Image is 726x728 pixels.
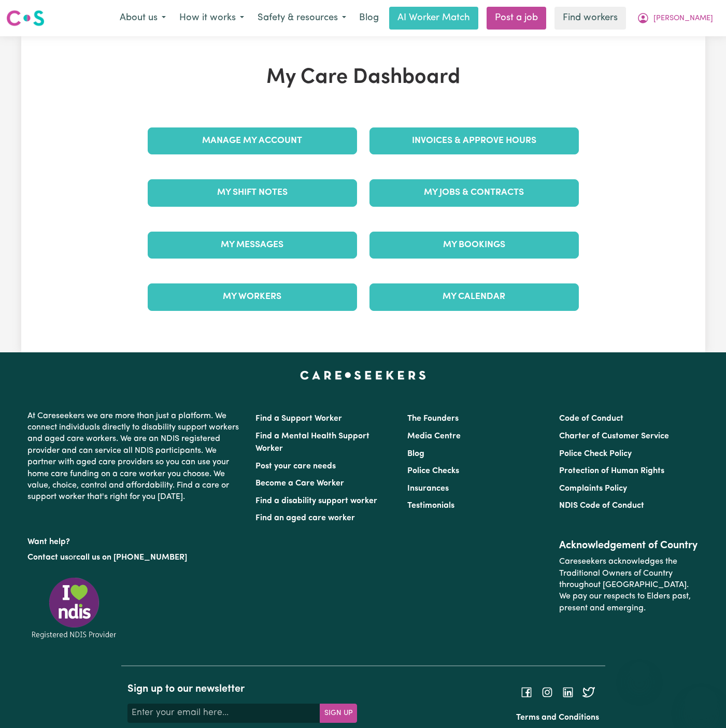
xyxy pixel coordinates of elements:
a: Manage My Account [148,127,357,154]
img: Careseekers logo [6,9,45,27]
button: My Account [630,7,720,29]
a: Police Checks [407,467,459,475]
a: My Messages [148,232,357,259]
a: Post a job [487,7,546,30]
a: Follow Careseekers on LinkedIn [562,688,574,696]
img: Registered NDIS provider [27,576,121,640]
a: Testimonials [407,502,454,510]
button: About us [113,7,173,29]
a: NDIS Code of Conduct [559,502,644,510]
a: Blog [407,450,424,458]
a: My Calendar [369,283,579,310]
a: Follow Careseekers on Instagram [541,688,553,696]
a: Careseekers home page [300,371,426,379]
h1: My Care Dashboard [141,65,585,90]
a: Police Check Policy [559,450,632,458]
a: Find a Support Worker [255,415,342,423]
a: call us on [PHONE_NUMBER] [76,553,187,562]
input: Enter your email here... [127,704,320,722]
a: Post your care needs [255,462,336,470]
p: Careseekers acknowledges the Traditional Owners of Country throughout [GEOGRAPHIC_DATA]. We pay o... [559,552,699,618]
a: The Founders [407,415,459,423]
a: Find an aged care worker [255,514,355,522]
p: Want help? [27,532,243,548]
h2: Sign up to our newsletter [127,683,357,695]
a: My Bookings [369,232,579,259]
p: At Careseekers we are more than just a platform. We connect individuals directly to disability su... [27,406,243,507]
a: Careseekers logo [6,6,45,30]
p: or [27,548,243,567]
a: Find workers [554,7,626,30]
a: Complaints Policy [559,484,627,493]
a: Code of Conduct [559,415,623,423]
a: Find a Mental Health Support Worker [255,432,369,453]
button: How it works [173,7,251,29]
h2: Acknowledgement of Country [559,539,699,552]
a: Follow Careseekers on Facebook [520,688,533,696]
iframe: Close message [629,662,650,682]
button: Subscribe [320,704,357,722]
a: My Jobs & Contracts [369,179,579,206]
a: Invoices & Approve Hours [369,127,579,154]
a: Terms and Conditions [516,713,599,722]
button: Safety & resources [251,7,353,29]
a: Media Centre [407,432,461,440]
iframe: Button to launch messaging window [685,687,718,720]
a: Protection of Human Rights [559,467,664,475]
a: AI Worker Match [389,7,478,30]
a: My Shift Notes [148,179,357,206]
a: Charter of Customer Service [559,432,669,440]
a: Find a disability support worker [255,497,377,505]
a: Follow Careseekers on Twitter [582,688,595,696]
a: Contact us [27,553,68,562]
a: My Workers [148,283,357,310]
a: Become a Care Worker [255,479,344,488]
span: [PERSON_NAME] [653,13,713,24]
a: Insurances [407,484,449,493]
a: Blog [353,7,385,30]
